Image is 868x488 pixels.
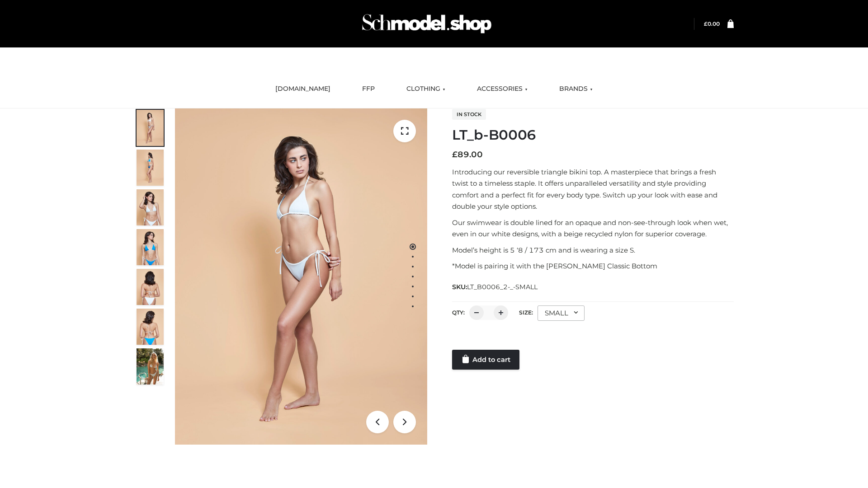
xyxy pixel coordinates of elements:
[452,150,483,160] bdi: 89.00
[538,305,585,321] div: SMALL
[137,348,164,385] img: Arieltop_CloudNine_AzureSky2.jpg
[269,79,337,99] a: [DOMAIN_NAME]
[137,269,164,305] img: ArielClassicBikiniTop_CloudNine_AzureSky_OW114ECO_7-scaled.jpg
[704,20,720,27] a: £0.00
[467,283,538,291] span: LT_B0006_2-_-SMALL
[452,166,734,212] p: Introducing our reversible triangle bikini top. A masterpiece that brings a fresh twist to a time...
[704,20,720,27] bdi: 0.00
[452,350,519,370] a: Add to cart
[452,127,734,143] h1: LT_b-B0006
[355,79,382,99] a: FFP
[175,108,427,445] img: ArielClassicBikiniTop_CloudNine_AzureSky_OW114ECO_1
[452,244,734,256] p: Model’s height is 5 ‘8 / 173 cm and is wearing a size S.
[452,217,734,240] p: Our swimwear is double lined for an opaque and non-see-through look when wet, even in our white d...
[452,309,465,316] label: QTY:
[452,282,538,292] span: SKU:
[704,20,708,27] span: £
[452,260,734,272] p: *Model is pairing it with the [PERSON_NAME] Classic Bottom
[137,150,164,186] img: ArielClassicBikiniTop_CloudNine_AzureSky_OW114ECO_2-scaled.jpg
[470,79,534,99] a: ACCESSORIES
[552,79,599,99] a: BRANDS
[400,79,452,99] a: CLOTHING
[452,150,458,160] span: £
[519,309,533,316] label: Size:
[137,309,164,345] img: ArielClassicBikiniTop_CloudNine_AzureSky_OW114ECO_8-scaled.jpg
[137,229,164,265] img: ArielClassicBikiniTop_CloudNine_AzureSky_OW114ECO_4-scaled.jpg
[137,110,164,146] img: ArielClassicBikiniTop_CloudNine_AzureSky_OW114ECO_1-scaled.jpg
[137,189,164,225] img: ArielClassicBikiniTop_CloudNine_AzureSky_OW114ECO_3-scaled.jpg
[452,109,486,120] span: In stock
[359,6,495,42] img: Schmodel Admin 964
